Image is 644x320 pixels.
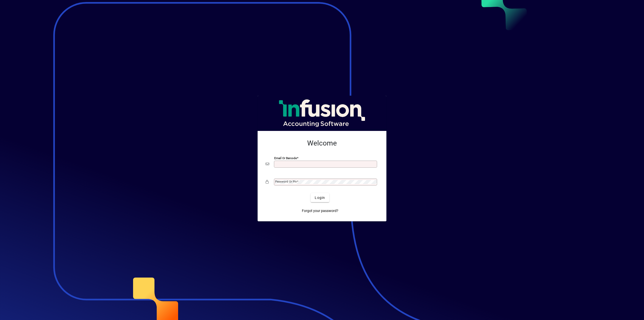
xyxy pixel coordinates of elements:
[300,206,340,215] a: Forgot your password?
[266,139,378,148] h2: Welcome
[311,193,329,202] button: Login
[274,156,297,160] mat-label: Email or Barcode
[302,208,338,214] span: Forgot your password?
[315,195,325,200] span: Login
[275,180,297,183] mat-label: Password or Pin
